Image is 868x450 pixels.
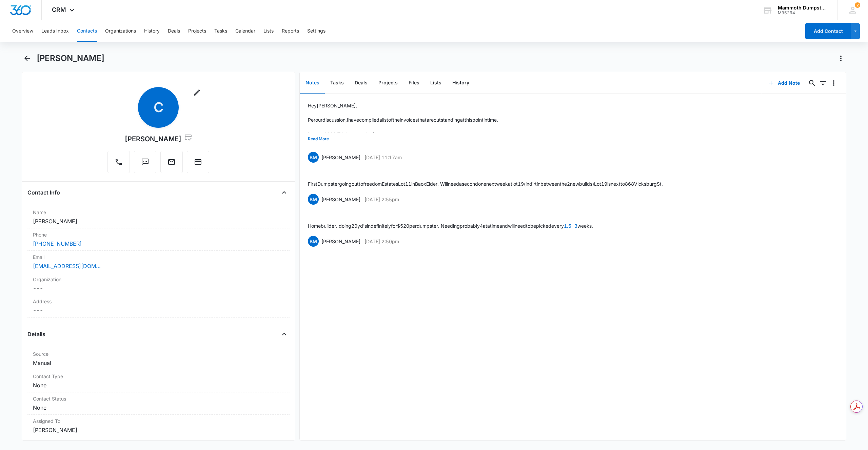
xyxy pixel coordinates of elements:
p: [DATE] 2:50pm [364,238,399,245]
p: First Dumpster going out to freedom Estates Lot 11 in Baox Elder. Will need a second one next wee... [308,180,663,187]
button: Back [22,53,33,64]
p: Per our discussion, I have compiled a list of the invoices that are outstanding at this point in ... [308,116,638,123]
button: Deals [168,20,180,42]
a: 1.5-3 [564,223,577,229]
div: Phone[PHONE_NUMBER] [27,228,290,251]
p: [PERSON_NAME] [321,196,360,203]
div: Contact StatusNone [27,392,290,415]
button: Close [279,329,290,340]
button: Overview [12,20,33,42]
dd: [PERSON_NAME] [33,426,284,434]
button: Deals [349,73,373,94]
label: Tags [33,440,284,447]
button: Call [107,151,130,173]
button: Projects [188,20,206,42]
label: Source [33,350,284,357]
label: Name [33,209,284,216]
label: Email [33,253,284,261]
div: notifications count [855,2,860,8]
p: [DATE] 2:55pm [364,196,399,203]
button: Settings [307,20,325,42]
div: Address--- [27,295,290,318]
label: Organization [33,276,284,283]
span: BM [308,236,319,247]
dd: None [33,381,284,389]
span: BM [308,152,319,163]
p: [PERSON_NAME] [321,154,360,161]
button: Add Note [762,75,807,91]
h4: Contact Info [27,188,60,197]
span: BM [308,194,319,205]
button: Files [403,73,425,94]
dd: None [33,404,284,412]
label: Phone [33,231,284,238]
button: History [144,20,160,42]
button: Search... [807,78,817,88]
dd: --- [33,306,284,314]
button: Reports [282,20,299,42]
p: Invoice 0009 (50 days overdue) [308,130,638,138]
dd: --- [33,284,284,292]
button: Add Contact [805,23,851,39]
p: Hey [PERSON_NAME], [308,102,638,109]
button: Overflow Menu [828,78,839,88]
h4: Details [27,330,45,338]
button: Email [160,151,183,173]
div: Email[EMAIL_ADDRESS][DOMAIN_NAME] [27,251,290,273]
span: CRM [52,6,66,13]
h1: [PERSON_NAME] [37,53,104,63]
p: [PERSON_NAME] [321,238,360,245]
div: Contact TypeNone [27,370,290,392]
button: Contacts [77,20,97,42]
div: Organization--- [27,273,290,295]
dd: [PERSON_NAME] [33,217,284,225]
div: Assigned To[PERSON_NAME] [27,415,290,437]
div: Name[PERSON_NAME] [27,206,290,228]
a: Charge [187,161,209,167]
a: Text [134,161,156,167]
button: Calendar [235,20,255,42]
button: Projects [373,73,403,94]
span: 2 [855,2,860,8]
button: Filters [817,78,828,88]
button: Charge [187,151,209,173]
button: Tasks [214,20,227,42]
button: Close [279,187,290,198]
a: Email [160,161,183,167]
label: Assigned To [33,417,284,425]
label: Address [33,298,284,305]
p: Home builder. doing 20yd's indefinitely for $520 per dumpster. Needing probably 4 at a time and w... [308,222,593,229]
button: Leads Inbox [41,20,69,42]
button: Actions [835,53,846,64]
button: Tasks [325,73,349,94]
button: Organizations [105,20,136,42]
dd: Manual [33,359,284,367]
button: Lists [425,73,447,94]
button: Notes [300,73,325,94]
label: Contact Status [33,395,284,402]
label: Contact Type [33,373,284,380]
a: [PHONE_NUMBER] [33,240,82,248]
button: Read More [308,132,329,145]
a: [EMAIL_ADDRESS][DOMAIN_NAME] [33,262,101,270]
button: Text [134,151,156,173]
div: account name [778,5,827,11]
div: account id [778,11,827,15]
a: Call [107,161,130,167]
button: Lists [263,20,274,42]
div: SourceManual [27,348,290,370]
button: History [447,73,475,94]
p: [DATE] 11:17am [364,154,402,161]
div: [PERSON_NAME] [125,133,192,144]
span: C [138,87,179,128]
